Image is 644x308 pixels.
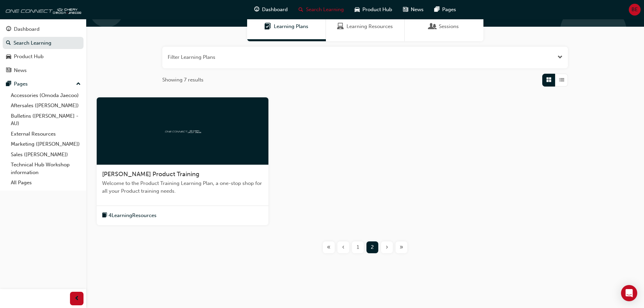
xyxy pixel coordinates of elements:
span: up-icon [76,80,81,89]
span: Learning Resources [347,23,393,30]
button: Next page [380,241,394,253]
button: First page [321,241,336,253]
span: Learning Plans [264,23,271,30]
a: Accessories (Omoda Jaecoo) [8,90,84,101]
a: pages-iconPages [429,3,461,17]
span: car-icon [6,54,11,60]
a: Learning ResourcesLearning Resources [326,12,405,41]
button: Last page [394,241,409,253]
button: Open the filter [557,53,563,61]
span: List [559,76,564,84]
button: Pages [3,78,84,90]
span: 2 [371,243,374,251]
span: search-icon [6,40,11,46]
span: Sessions [439,23,459,30]
span: 4 Learning Resources [109,212,157,219]
a: SessionsSessions [405,12,483,41]
button: Previous page [336,241,351,253]
span: News [411,6,424,14]
span: Search Learning [306,6,344,14]
a: search-iconSearch Learning [293,3,349,17]
span: Learning Resources [337,23,344,30]
button: BE [629,4,641,16]
span: news-icon [403,5,408,14]
button: Page 2 [365,241,380,253]
span: Showing 7 results [162,76,204,84]
span: car-icon [355,5,360,14]
span: [PERSON_NAME] Product Training [102,170,199,178]
span: Dashboard [262,6,288,14]
span: 1 [357,243,359,251]
span: « [327,243,331,251]
img: oneconnect [164,127,201,134]
a: Marketing ([PERSON_NAME]) [8,139,84,149]
span: Welcome to the Product Training Learning Plan, a one-stop shop for all your Product training needs. [102,180,263,195]
span: guage-icon [6,26,11,32]
span: Pages [442,6,456,14]
span: news-icon [6,68,11,74]
a: Dashboard [3,23,84,35]
div: Pages [14,80,28,88]
div: Dashboard [14,25,40,33]
span: › [386,243,388,251]
span: » [400,243,403,251]
span: Grid [546,76,551,84]
button: Page 1 [351,241,365,253]
a: news-iconNews [398,3,429,17]
a: oneconnect[PERSON_NAME] Product TrainingWelcome to the Product Training Learning Plan, a one-stop... [97,97,268,225]
a: Aftersales ([PERSON_NAME]) [8,100,84,111]
a: Sales ([PERSON_NAME]) [8,149,84,160]
a: External Resources [8,129,84,139]
div: News [14,67,27,74]
a: guage-iconDashboard [249,3,293,17]
span: BE [631,6,638,14]
a: All Pages [8,177,84,188]
img: oneconnect [3,3,81,16]
button: book-icon4LearningResources [102,211,157,220]
span: prev-icon [74,294,79,303]
a: News [3,64,84,77]
span: Product Hub [362,6,392,14]
button: DashboardSearch LearningProduct HubNews [3,22,84,78]
a: Technical Hub Workshop information [8,160,84,177]
span: ‹ [342,243,344,251]
span: guage-icon [254,5,259,14]
a: Product Hub [3,50,84,63]
span: pages-icon [434,5,439,14]
div: Product Hub [14,53,44,61]
span: pages-icon [6,81,11,87]
span: book-icon [102,211,107,220]
span: Learning Plans [274,23,308,30]
a: Search Learning [3,37,84,49]
span: Sessions [429,23,436,30]
div: Open Intercom Messenger [621,285,637,301]
a: car-iconProduct Hub [349,3,398,17]
a: Bulletins ([PERSON_NAME] - AU) [8,111,84,129]
span: search-icon [299,5,303,14]
a: Learning PlansLearning Plans [247,12,326,41]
